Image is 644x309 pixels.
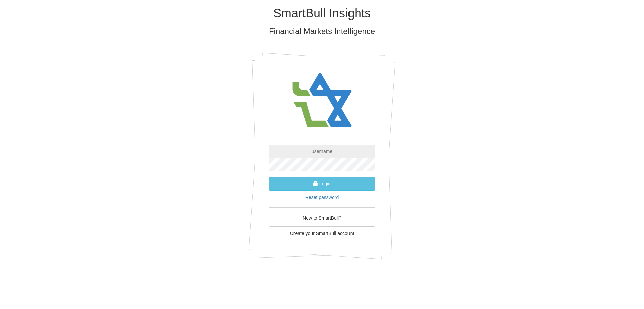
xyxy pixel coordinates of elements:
[303,215,341,221] span: New to SmartBull?
[305,195,339,200] a: Reset password
[126,27,518,36] h3: Financial Markets Intelligence
[269,226,375,240] a: Create your SmartBull account
[288,66,356,134] img: avatar
[269,145,375,158] input: username
[126,7,518,20] h1: SmartBull Insights
[269,177,375,191] button: Login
